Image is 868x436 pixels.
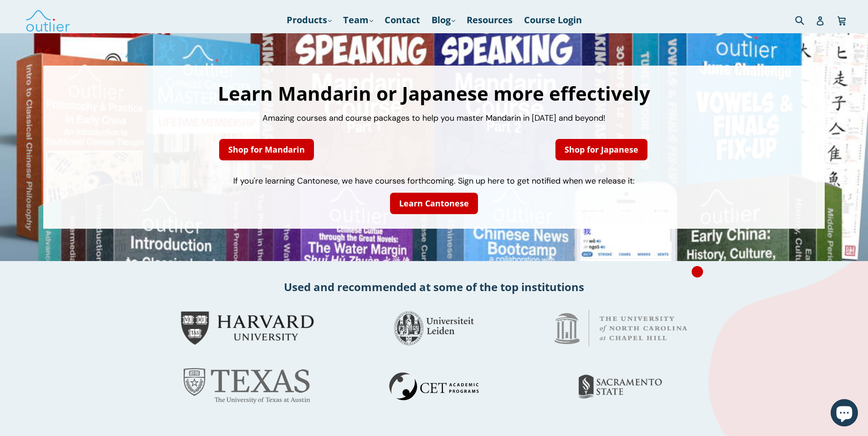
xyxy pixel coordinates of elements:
[339,12,378,28] a: Team
[793,10,818,29] input: Search
[462,12,517,28] a: Resources
[219,139,314,160] a: Shop for Mandarin
[427,12,460,28] a: Blog
[282,12,336,28] a: Products
[25,7,71,33] img: Outlier Linguistics
[233,175,635,186] span: If you're learning Cantonese, we have courses forthcoming. Sign up here to get notified when we r...
[519,12,586,28] a: Course Login
[390,193,478,214] a: Learn Cantonese
[262,113,606,123] span: Amazing courses and course packages to help you master Mandarin in [DATE] and beyond!
[828,399,861,429] inbox-online-store-chat: Shopify online store chat
[555,139,647,160] a: Shop for Japanese
[380,12,425,28] a: Contact
[52,84,816,103] h1: Learn Mandarin or Japanese more effectively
